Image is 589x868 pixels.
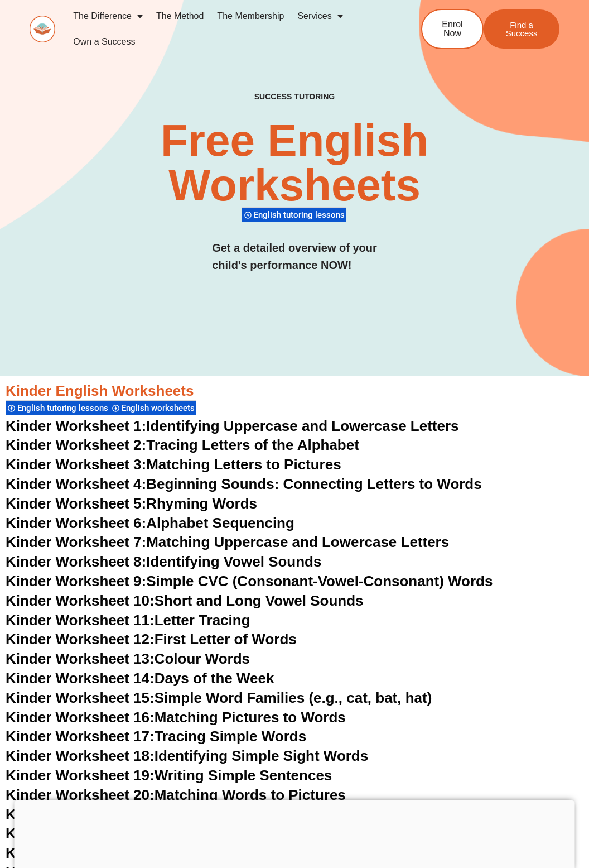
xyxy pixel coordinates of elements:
span: Enrol Now [439,20,466,38]
span: Kinder Worksheet 14: [6,670,155,687]
span: Kinder Worksheet 2: [6,437,146,453]
a: Kinder Worksheet 16:Matching Pictures to Words [6,709,346,726]
a: Kinder Worksheet 7:Matching Uppercase and Lowercase Letters [6,534,449,550]
h2: Free English Worksheets​ [119,118,469,208]
span: Kinder Worksheet 16: [6,709,155,726]
a: Kinder Worksheet 17:Tracing Simple Words [6,728,306,745]
a: Find a Success [484,9,559,49]
a: Kinder Worksheet 14:Days of the Week [6,670,274,687]
a: Enrol Now [421,9,484,49]
a: Kinder Worksheet 1:Identifying Uppercase and Lowercase Letters [6,418,459,434]
h3: Get a detailed overview of your child's performance NOW! [212,239,377,274]
a: Kinder Worksheet 21:Animal Names [6,806,254,823]
a: Kinder Worksheet 19:Writing Simple Sentences [6,767,332,784]
span: English tutoring lessons [17,403,112,413]
span: Kinder Worksheet 6: [6,515,146,531]
span: Kinder Worksheet 19: [6,767,155,784]
a: Kinder Worksheet 2:Tracing Letters of the Alphabet [6,437,359,453]
span: Kinder Worksheet 21: [6,806,155,823]
span: Kinder Worksheet 3: [6,456,146,473]
div: English tutoring lessons [242,207,346,222]
span: Kinder Worksheet 10: [6,592,155,609]
a: Kinder Worksheet 4:Beginning Sounds: Connecting Letters to Words [6,476,482,492]
span: Kinder Worksheet 18: [6,747,155,764]
span: Kinder Worksheet 13: [6,650,155,667]
a: Kinder Worksheet 18:Identifying Simple Sight Words [6,747,368,764]
a: Kinder Worksheet 9:Simple CVC (Consonant-Vowel-Consonant) Words [6,573,493,589]
a: Kinder Worksheet 10:Short and Long Vowel Sounds [6,592,364,609]
span: Kinder Worksheet 5: [6,495,146,512]
a: Kinder Worksheet 13:Colour Words [6,650,250,667]
a: Kinder Worksheet 5:Rhyming Words [6,495,257,512]
div: English worksheets [110,400,196,415]
span: Kinder Worksheet 17: [6,728,155,745]
span: Kinder Worksheet 12: [6,631,155,648]
span: Kinder Worksheet 4: [6,476,146,492]
span: English tutoring lessons [254,210,348,220]
span: Kinder Worksheet 20: [6,787,155,803]
span: Find a Success [500,21,543,37]
span: English worksheets [122,403,198,413]
nav: Menu [66,3,390,55]
a: Kinder Worksheet 23:Weather Words [6,845,260,861]
a: Kinder Worksheet 6:Alphabet Sequencing [6,515,294,531]
a: The Difference [66,3,149,29]
a: The Method [149,3,210,29]
a: Kinder Worksheet 8:Identifying Vowel Sounds [6,553,321,570]
span: Kinder Worksheet 7: [6,534,146,550]
h4: SUCCESS TUTORING​ [216,92,373,102]
span: Kinder Worksheet 15: [6,689,155,706]
span: Kinder Worksheet 1: [6,418,146,434]
a: Kinder Worksheet 15:Simple Word Families (e.g., cat, bat, hat) [6,689,432,706]
a: Kinder Worksheet 11:Letter Tracing [6,612,250,629]
span: Kinder Worksheet 22: [6,825,155,842]
a: Kinder Worksheet 3:Matching Letters to Pictures [6,456,341,473]
a: Own a Success [66,29,142,55]
span: Kinder Worksheet 23: [6,845,155,861]
h3: Kinder English Worksheets [6,382,583,401]
a: Kinder Worksheet 22:Food Words [6,825,239,842]
a: Kinder Worksheet 20:Matching Words to Pictures [6,787,346,803]
a: Services [291,3,349,29]
span: Kinder Worksheet 11: [6,612,155,629]
a: The Membership [210,3,291,29]
span: Kinder Worksheet 9: [6,573,146,589]
div: English tutoring lessons [6,400,110,415]
a: Kinder Worksheet 12:First Letter of Words [6,631,297,648]
span: Kinder Worksheet 8: [6,553,146,570]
